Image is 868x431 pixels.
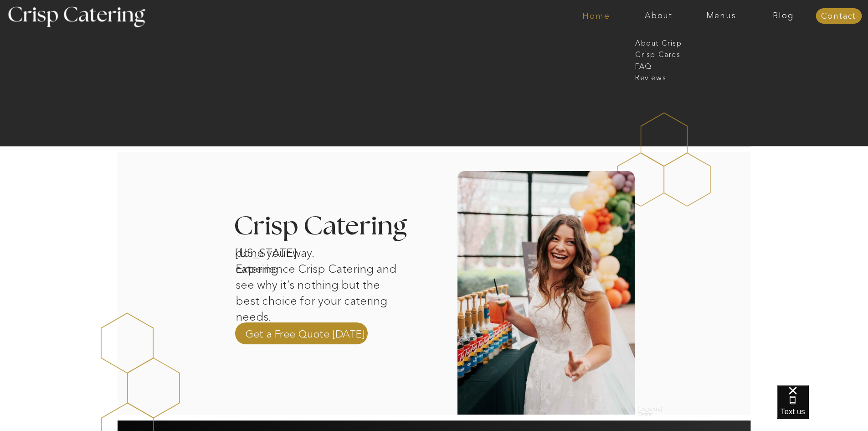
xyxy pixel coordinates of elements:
[234,213,430,240] h3: Crisp Catering
[635,38,688,47] a: About Crisp
[638,407,666,412] h2: [US_STATE] Caterer
[635,49,688,58] a: Crisp Cares
[235,245,330,257] h1: [US_STATE] catering
[816,12,862,21] a: Contact
[627,11,690,21] a: About
[236,245,402,303] p: done your way. Experience Crisp Catering and see why it’s nothing but the best choice for your ca...
[635,73,681,81] a: Reviews
[245,327,365,340] a: Get a Free Quote [DATE]
[752,11,815,21] a: Blog
[690,11,752,21] a: Menus
[777,385,868,431] iframe: podium webchat widget bubble
[565,11,627,21] a: Home
[635,61,681,70] a: faq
